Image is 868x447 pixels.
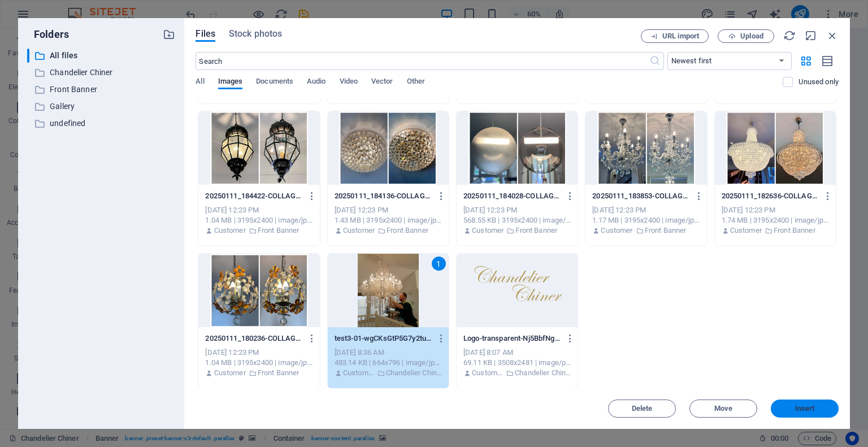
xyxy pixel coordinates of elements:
div: By: Customer | Folder: Front Banner [592,225,700,236]
p: 20250111_184028-COLLAGE-o_fwPuvQcyqKXV7fPf_eyw.jpg [463,191,561,201]
p: Front Banner [515,225,557,236]
span: Delete [632,405,653,412]
span: Other [407,75,425,90]
div: 568.55 KB | 3195x2400 | image/jpeg [463,215,571,225]
p: 20250111_180236-COLLAGE-5PG0JLpZlYDW9fltKUWM5Q.jpg [205,333,302,344]
p: Customer [214,225,246,236]
span: Images [218,75,243,90]
p: Customer [472,368,503,378]
div: [DATE] 12:23 PM [205,348,313,358]
p: Chandelier Chiner [515,368,571,378]
button: Move [689,400,757,418]
div: 1 [432,257,446,271]
i: Minimize [805,29,817,42]
p: 20250111_184422-COLLAGE-HMBB98Z1boftsuBN1AMgXQ.jpg [205,191,302,201]
p: Front Banner [387,225,428,236]
i: Create new folder [163,28,175,41]
input: Search [196,52,649,70]
p: undefined [50,117,155,130]
div: By: Customer | Folder: Chandelier Chiner [463,368,571,378]
div: 1.43 MB | 3195x2400 | image/jpeg [335,215,442,225]
div: By: Customer | Folder: Front Banner [205,225,313,236]
p: Folders [27,27,69,42]
span: Files [196,27,215,41]
p: Customer [343,368,374,378]
div: [DATE] 8:07 AM [463,348,571,358]
p: Front Banner [774,225,815,236]
p: Logo-transparent-Nj5BbfNgq-_I87vl4xzgZQ.png [463,333,561,344]
p: Customer [472,225,504,236]
p: 20250111_184136-COLLAGE-G1b82ygw4XFCImLomuUXhg.jpg [335,191,432,201]
div: [DATE] 12:23 PM [205,205,313,215]
div: [DATE] 12:23 PM [463,205,571,215]
p: Front Banner [50,83,155,96]
p: Customer [343,225,375,236]
span: Vector [371,75,393,90]
div: By: Customer | Folder: Front Banner [463,225,571,236]
div: [DATE] 12:23 PM [335,205,442,215]
p: Front Banner [258,225,300,236]
p: Gallery [50,100,155,113]
div: [DATE] 8:36 AM [335,348,442,358]
div: By: Customer | Folder: Front Banner [722,225,829,236]
i: Close [826,29,839,42]
span: Stock photos [229,27,282,41]
div: Front Banner [27,83,175,97]
div: ​ [27,49,29,63]
div: [DATE] 12:23 PM [722,205,829,215]
p: Customer [730,225,762,236]
span: Upload [740,33,763,40]
p: All files [50,49,155,62]
p: Chandelier Chiner [50,66,155,79]
div: 1.04 MB | 3195x2400 | image/jpeg [205,358,313,368]
div: [DATE] 12:23 PM [592,205,700,215]
span: Documents [256,75,293,90]
div: By: Customer | Folder: Front Banner [205,368,313,378]
div: undefined [27,116,175,131]
button: Upload [718,29,774,43]
p: test3-01-wgCKsGtP5G7y2tuee8rFbw.jpg [335,333,432,344]
div: 483.14 KB | 664x796 | image/jpeg [335,358,442,368]
div: Chandelier Chiner [27,66,175,80]
p: Displays only files that are not in use on the website. Files added during this session can still... [798,77,839,87]
div: 1.17 MB | 3195x2400 | image/jpeg [592,215,700,225]
span: Insert [795,405,815,412]
p: Customer [214,368,246,378]
button: URL import [641,29,709,43]
span: Video [340,75,358,90]
div: 1.04 MB | 3195x2400 | image/jpeg [205,215,313,225]
p: Chandelier Chiner [386,368,442,378]
div: By: Customer | Folder: Chandelier Chiner [335,368,442,378]
span: All [196,75,204,90]
p: Front Banner [258,368,300,378]
p: 20250111_183853-COLLAGE--avRNp-VBsCFUjmV7-5ylg.jpg [592,191,689,201]
div: Gallery [27,99,175,114]
i: Reload [783,29,796,42]
span: URL import [662,33,699,40]
div: By: Customer | Folder: Front Banner [335,225,442,236]
button: Delete [608,400,676,418]
p: Front Banner [645,225,687,236]
div: 69.11 KB | 3508x2481 | image/png [463,358,571,368]
div: 1.74 MB | 3195x2400 | image/jpeg [722,215,829,225]
p: Customer [601,225,632,236]
span: Audio [307,75,325,90]
p: 20250111_182636-COLLAGE-QHW_54Q6eOtYluXPPrm52A.jpg [722,191,819,201]
button: Insert [771,400,839,418]
span: Move [714,405,732,412]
